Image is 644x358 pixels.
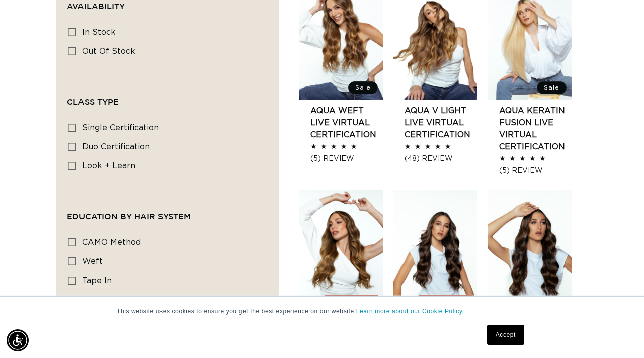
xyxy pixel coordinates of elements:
a: AQUA Keratin Fusion LIVE VIRTUAL Certification [499,105,572,153]
div: Accessibility Menu [7,329,29,351]
span: look + learn [82,162,135,170]
span: In stock [82,28,116,36]
iframe: Chat Widget [594,310,644,358]
span: Tape In [82,277,112,285]
span: Class Type [67,97,119,106]
span: single certification [82,124,159,132]
a: AQUA Weft LIVE VIRTUAL Certification [310,105,383,141]
span: Availability [67,2,125,11]
span: duo certification [82,143,150,151]
a: AQUA V Light LIVE VIRTUAL Certification [405,105,477,141]
a: Accept [487,325,524,345]
span: Out of stock [82,47,135,55]
summary: Class Type (0 selected) [67,79,268,116]
summary: Education By Hair system (0 selected) [67,194,268,230]
p: This website uses cookies to ensure you get the best experience on our website. [117,307,527,316]
span: Weft [82,257,103,265]
a: Learn more about our Cookie Policy. [356,308,464,315]
span: Education By Hair system [67,212,191,221]
span: CAMO Method [82,238,141,246]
